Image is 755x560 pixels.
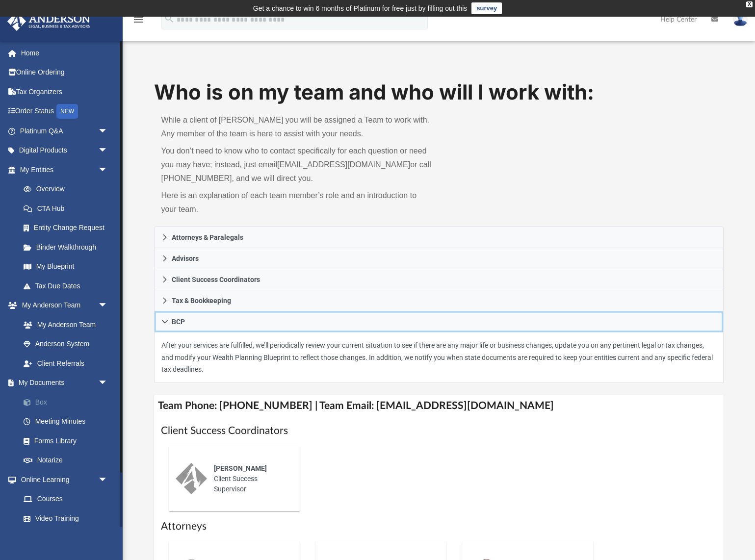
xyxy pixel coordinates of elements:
[14,237,123,257] a: Binder Walkthrough
[14,315,113,334] a: My Anderson Team
[7,470,118,489] a: Online Learningarrow_drop_down
[7,82,123,102] a: Tax Organizers
[172,276,260,283] span: Client Success Coordinators
[98,141,118,161] span: arrow_drop_down
[161,424,716,438] h1: Client Success Coordinators
[746,1,753,7] div: close
[56,104,78,119] div: NEW
[277,160,410,169] a: [EMAIL_ADDRESS][DOMAIN_NAME]
[7,373,123,393] a: My Documentsarrow_drop_down
[98,373,118,393] span: arrow_drop_down
[14,199,123,218] a: CTA Hub
[98,470,118,490] span: arrow_drop_down
[161,519,716,534] h1: Attorneys
[154,332,723,383] div: BCP
[14,276,123,296] a: Tax Due Dates
[161,113,432,141] p: While a client of [PERSON_NAME] you will be assigned a Team to work with. Any member of the team ...
[176,463,207,494] img: thumbnail
[14,179,123,199] a: Overview
[161,189,432,216] p: Here is an explanation of each team member’s role and an introduction to your team.
[154,290,723,311] a: Tax & Bookkeeping
[14,431,118,451] a: Forms Library
[98,296,118,316] span: arrow_drop_down
[14,257,118,277] a: My Blueprint
[132,14,144,25] i: menu
[98,121,118,141] span: arrow_drop_down
[172,234,243,241] span: Attorneys & Paralegals
[14,334,118,354] a: Anderson System
[7,160,123,179] a: My Entitiesarrow_drop_down
[214,464,267,472] span: [PERSON_NAME]
[7,121,123,141] a: Platinum Q&Aarrow_drop_down
[471,2,502,14] a: survey
[154,227,723,248] a: Attorneys & Paralegals
[132,19,144,25] a: menu
[7,43,123,63] a: Home
[7,63,123,82] a: Online Ordering
[172,297,231,304] span: Tax & Bookkeeping
[14,451,123,470] a: Notarize
[733,12,748,26] img: User Pic
[7,296,118,315] a: My Anderson Teamarrow_drop_down
[14,489,118,509] a: Courses
[14,392,123,412] a: Box
[98,160,118,180] span: arrow_drop_down
[7,102,123,122] a: Order StatusNEW
[14,354,118,373] a: Client Referrals
[14,412,123,432] a: Meeting Minutes
[207,457,293,501] div: Client Success Supervisor
[161,144,432,185] p: You don’t need to know who to contact specifically for each question or need you may have; instea...
[154,311,723,332] a: BCP
[172,255,199,262] span: Advisors
[154,248,723,269] a: Advisors
[172,318,185,325] span: BCP
[253,2,468,14] div: Get a chance to win 6 months of Platinum for free just by filling out this
[14,218,123,238] a: Entity Change Request
[154,395,723,417] h4: Team Phone: [PHONE_NUMBER] | Team Email: [EMAIL_ADDRESS][DOMAIN_NAME]
[4,12,93,31] img: Anderson Advisors Platinum Portal
[14,509,113,528] a: Video Training
[154,78,723,107] h1: Who is on my team and who will I work with:
[7,141,123,160] a: Digital Productsarrow_drop_down
[161,339,716,376] p: After your services are fulfilled, we’ll periodically review your current situation to see if the...
[154,269,723,290] a: Client Success Coordinators
[164,13,175,24] i: search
